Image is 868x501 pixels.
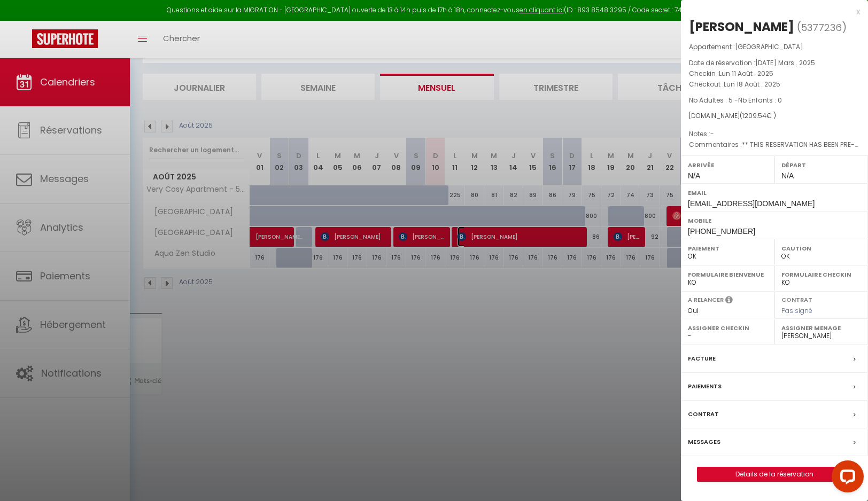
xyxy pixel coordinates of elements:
[688,187,861,198] label: Email
[781,160,861,170] label: Départ
[689,129,860,139] p: Notes :
[689,96,782,105] span: Nb Adultes : 5 -
[710,129,714,138] span: -
[689,79,860,90] p: Checkout :
[689,111,860,121] div: [DOMAIN_NAME]
[781,306,812,315] span: Pas signé
[689,42,860,52] p: Appartement :
[742,111,766,120] span: 1209.54
[28,28,121,36] div: Domaine: [DOMAIN_NAME]
[823,456,868,501] iframe: LiveChat chat widget
[781,243,861,254] label: Caution
[781,323,861,333] label: Assigner Menage
[55,63,82,70] div: Domaine
[689,139,860,150] p: Commentaires :
[738,96,782,105] span: Nb Enfants : 0
[781,171,794,180] span: N/A
[17,28,26,36] img: website_grey.svg
[688,436,720,448] label: Messages
[781,269,861,280] label: Formulaire Checkin
[688,381,722,392] label: Paiements
[688,353,716,364] label: Facture
[797,20,847,35] span: ( )
[801,21,842,34] span: 5377236
[735,42,803,51] span: [GEOGRAPHIC_DATA]
[688,269,768,280] label: Formulaire Bienvenue
[688,160,768,170] label: Arrivée
[725,295,733,307] i: Sélectionner OUI si vous souhaiter envoyer les séquences de messages post-checkout
[30,17,52,26] div: v 4.0.24
[689,18,794,35] div: [PERSON_NAME]
[781,295,812,302] label: Contrat
[689,58,860,68] p: Date de réservation :
[688,171,700,180] span: N/A
[133,63,164,70] div: Mots-clés
[681,5,860,18] div: x
[689,68,860,79] p: Checkin :
[688,295,724,304] label: A relancer
[121,62,130,71] img: tab_keywords_by_traffic_grey.svg
[719,69,773,78] span: Lun 11 Août . 2025
[740,111,776,120] span: ( € )
[724,80,780,89] span: Lun 18 Août . 2025
[697,467,852,482] button: Détails de la réservation
[697,467,851,481] a: Détails de la réservation
[688,199,815,208] span: [EMAIL_ADDRESS][DOMAIN_NAME]
[688,323,768,333] label: Assigner Checkin
[755,58,815,67] span: [DATE] Mars . 2025
[688,227,755,236] span: [PHONE_NUMBER]
[688,243,768,254] label: Paiement
[43,62,52,71] img: tab_domain_overview_orange.svg
[688,215,861,226] label: Mobile
[688,409,719,420] label: Contrat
